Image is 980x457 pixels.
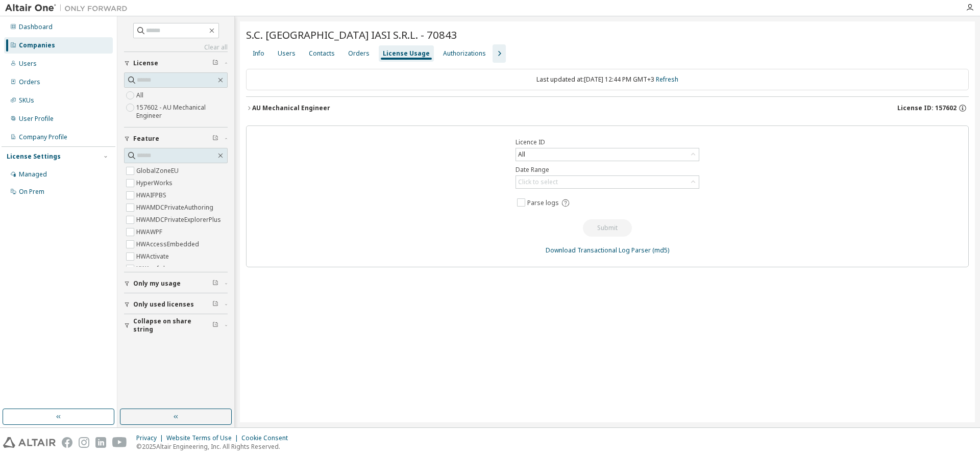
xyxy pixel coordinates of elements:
[212,135,218,143] span: Clear filter
[79,437,89,448] img: instagram.svg
[383,49,430,58] div: License Usage
[897,104,957,112] span: License ID: 157602
[133,59,158,67] span: License
[253,49,264,58] div: Info
[583,219,632,237] button: Submit
[19,23,53,31] div: Dashboard
[136,214,223,226] label: HWAMDCPrivateExplorerPlus
[112,437,127,448] img: youtube.svg
[95,437,106,448] img: linkedin.svg
[516,176,699,188] div: Click to select
[212,59,218,67] span: Clear filter
[246,69,969,90] div: Last updated at: [DATE] 12:44 PM GMT+3
[136,165,181,177] label: GlobalZoneEU
[252,104,330,112] div: AU Mechanical Engineer
[241,434,294,442] div: Cookie Consent
[19,133,67,141] div: Company Profile
[136,201,215,214] label: HWAMDCPrivateAuthoring
[516,138,699,146] label: Licence ID
[19,188,44,196] div: On Prem
[19,60,37,68] div: Users
[246,97,969,119] button: AU Mechanical EngineerLicense ID: 157602
[133,280,181,288] span: Only my usage
[136,263,169,275] label: HWAcufwh
[3,437,56,448] img: altair_logo.svg
[19,78,40,86] div: Orders
[133,300,194,309] span: Only used licenses
[166,434,241,442] div: Website Terms of Use
[516,148,699,161] div: All
[7,153,61,161] div: License Settings
[518,178,558,186] div: Click to select
[19,115,54,123] div: User Profile
[136,89,145,101] label: All
[5,3,133,13] img: Altair One
[348,49,370,58] div: Orders
[136,442,294,451] p: © 2025 Altair Engineering, Inc. All Rights Reserved.
[136,250,171,263] label: HWActivate
[516,166,699,174] label: Date Range
[133,317,212,334] span: Collapse on share string
[124,43,228,52] a: Clear all
[136,226,164,238] label: HWAWPF
[278,49,296,58] div: Users
[124,314,228,337] button: Collapse on share string
[517,149,527,160] div: All
[124,272,228,295] button: Only my usage
[136,101,228,122] label: 157602 - AU Mechanical Engineer
[124,52,228,74] button: License
[212,300,218,309] span: Clear filter
[136,238,201,250] label: HWAccessEmbedded
[309,49,335,58] div: Contacts
[136,434,166,442] div: Privacy
[19,96,34,105] div: SKUs
[124,128,228,150] button: Feature
[19,170,47,179] div: Managed
[656,75,678,84] a: Refresh
[546,246,651,255] a: Download Transactional Log Parser
[652,246,669,255] a: (md5)
[527,199,559,207] span: Parse logs
[136,189,168,201] label: HWAIFPBS
[133,135,159,143] span: Feature
[124,293,228,316] button: Only used licenses
[212,280,218,288] span: Clear filter
[443,49,486,58] div: Authorizations
[136,177,175,189] label: HyperWorks
[19,41,55,49] div: Companies
[212,321,218,329] span: Clear filter
[246,28,457,42] span: S.C. [GEOGRAPHIC_DATA] IASI S.R.L. - 70843
[62,437,72,448] img: facebook.svg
